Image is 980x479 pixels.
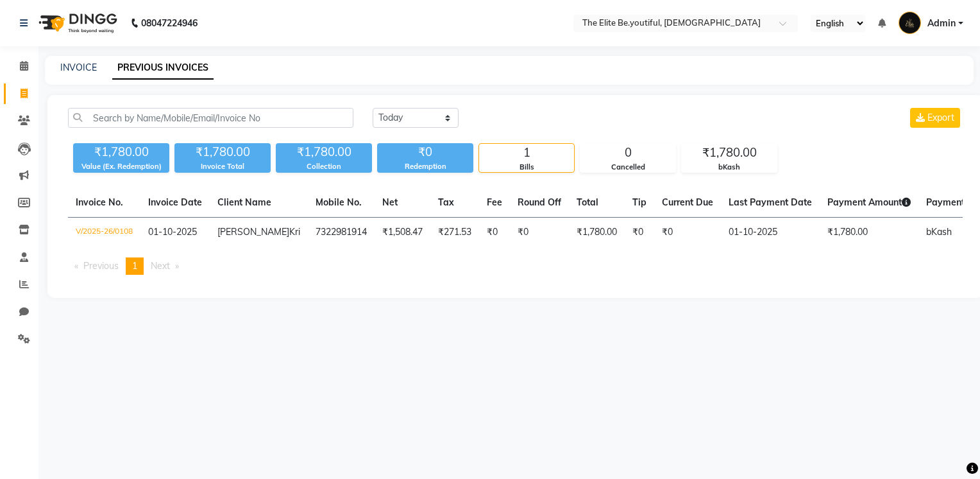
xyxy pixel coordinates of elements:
span: Payment Amount [827,196,911,208]
span: Next [151,260,170,272]
span: 01-10-2025 [148,226,197,238]
img: Admin [899,12,921,34]
div: Cancelled [580,162,675,173]
nav: Pagination [68,257,963,275]
span: Invoice No. [76,196,123,208]
div: 0 [580,144,675,162]
div: ₹1,780.00 [682,144,777,162]
span: Fee [487,196,502,208]
span: Current Due [662,196,713,208]
span: Previous [83,260,119,272]
div: ₹0 [377,143,473,161]
td: V/2025-26/0108 [68,218,140,248]
span: Kri [289,226,300,238]
span: Total [577,196,598,208]
span: Tax [438,196,454,208]
div: 1 [479,144,574,162]
span: Client Name [217,196,271,208]
span: Round Off [518,196,561,208]
div: bKash [682,162,777,173]
td: ₹0 [479,218,510,248]
div: ₹1,780.00 [276,143,372,161]
td: ₹1,780.00 [569,218,625,248]
img: logo [33,5,121,41]
div: ₹1,780.00 [73,143,169,161]
div: Value (Ex. Redemption) [73,161,169,172]
td: ₹271.53 [430,218,479,248]
span: [PERSON_NAME] [217,226,289,238]
a: PREVIOUS INVOICES [112,57,214,80]
input: Search by Name/Mobile/Email/Invoice No [68,108,353,128]
span: Net [382,196,398,208]
span: 1 [132,260,137,272]
span: Export [927,112,954,123]
td: ₹0 [654,218,721,248]
button: Export [910,108,960,128]
td: 01-10-2025 [721,218,820,248]
div: Redemption [377,161,473,172]
div: ₹1,780.00 [174,143,271,161]
span: Admin [927,17,956,30]
span: Invoice Date [148,196,202,208]
div: Bills [479,162,574,173]
span: bKash [926,226,952,238]
div: Collection [276,161,372,172]
span: Tip [632,196,646,208]
td: ₹0 [510,218,569,248]
a: INVOICE [60,62,97,73]
div: Invoice Total [174,161,271,172]
b: 08047224946 [141,5,198,41]
td: 7322981914 [308,218,375,248]
span: Mobile No. [316,196,362,208]
span: Last Payment Date [729,196,812,208]
td: ₹0 [625,218,654,248]
td: ₹1,508.47 [375,218,430,248]
td: ₹1,780.00 [820,218,918,248]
